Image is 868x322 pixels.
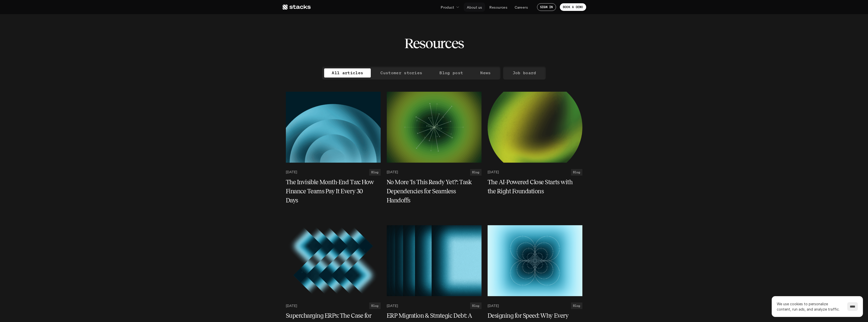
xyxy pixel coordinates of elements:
a: [DATE]Blog [286,302,381,309]
a: [DATE]Blog [488,302,582,309]
a: BOOK A DEMO [560,3,586,11]
p: Job board [513,69,536,77]
h2: Blog [573,171,580,174]
a: The AI-Powered Close Starts with the Right Foundations [488,178,582,196]
a: [DATE]Blog [286,169,381,176]
h5: No More 'Is This Ready Yet?': Task Dependencies for Seamless Handoffs [387,178,475,205]
p: [DATE] [387,170,398,174]
a: No More 'Is This Ready Yet?': Task Dependencies for Seamless Handoffs [387,178,482,205]
a: Job board [505,68,544,78]
h2: Blog [371,171,379,174]
h2: Blog [573,304,580,308]
a: Blog post [432,68,471,78]
p: News [480,69,491,77]
p: [DATE] [488,170,499,174]
a: News [473,68,498,78]
p: We use cookies to personalize content, run ads, and analyze traffic. [777,301,842,312]
p: [DATE] [488,304,499,308]
h5: The AI-Powered Close Starts with the Right Foundations [488,178,576,196]
p: About us [467,5,482,10]
h5: The Invisible Month-End Tax: How Finance Teams Pay It Every 30 Days [286,178,375,205]
p: Customer stories [380,69,422,77]
p: All articles [332,69,363,77]
a: [DATE]Blog [387,302,482,309]
a: Careers [512,3,531,12]
h2: Blog [371,304,379,308]
a: [DATE]Blog [488,169,582,176]
a: Resources [486,3,510,12]
h2: Resources [404,35,464,51]
p: BOOK A DEMO [563,5,583,9]
h2: Blog [472,171,479,174]
a: SIGN IN [537,3,556,11]
a: Customer stories [373,68,430,78]
a: All articles [324,68,371,78]
a: [DATE]Blog [387,169,482,176]
p: Resources [489,5,507,10]
a: About us [464,3,485,12]
p: [DATE] [387,304,398,308]
p: Blog post [439,69,463,77]
p: [DATE] [286,304,297,308]
a: Privacy Policy [76,23,98,27]
p: Careers [515,5,528,10]
p: [DATE] [286,170,297,174]
p: SIGN IN [540,5,553,9]
h2: Blog [472,304,479,308]
p: Product [441,5,454,10]
a: The Invisible Month-End Tax: How Finance Teams Pay It Every 30 Days [286,178,381,205]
